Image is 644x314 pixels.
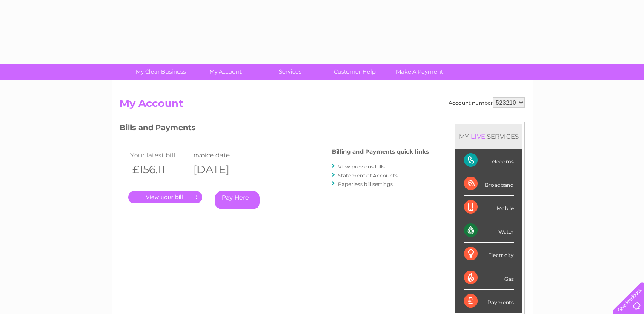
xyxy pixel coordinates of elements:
[215,191,260,209] a: Pay Here
[469,132,487,140] div: LIVE
[464,243,514,266] div: Electricity
[464,219,514,243] div: Water
[455,124,522,148] div: MY SERVICES
[464,196,514,219] div: Mobile
[332,148,429,155] h4: Billing and Payments quick links
[384,64,455,80] a: Make A Payment
[464,266,514,290] div: Gas
[320,64,390,80] a: Customer Help
[128,149,189,161] td: Your latest bill
[449,97,525,108] div: Account number
[128,161,189,178] th: £156.11
[120,97,525,114] h2: My Account
[128,191,202,203] a: .
[464,149,514,172] div: Telecoms
[120,122,429,137] h3: Bills and Payments
[189,149,250,161] td: Invoice date
[126,64,196,80] a: My Clear Business
[190,64,260,80] a: My Account
[338,181,393,187] a: Paperless bill settings
[255,64,325,80] a: Services
[338,163,385,170] a: View previous bills
[464,290,514,313] div: Payments
[189,161,250,178] th: [DATE]
[464,172,514,196] div: Broadband
[338,172,398,179] a: Statement of Accounts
